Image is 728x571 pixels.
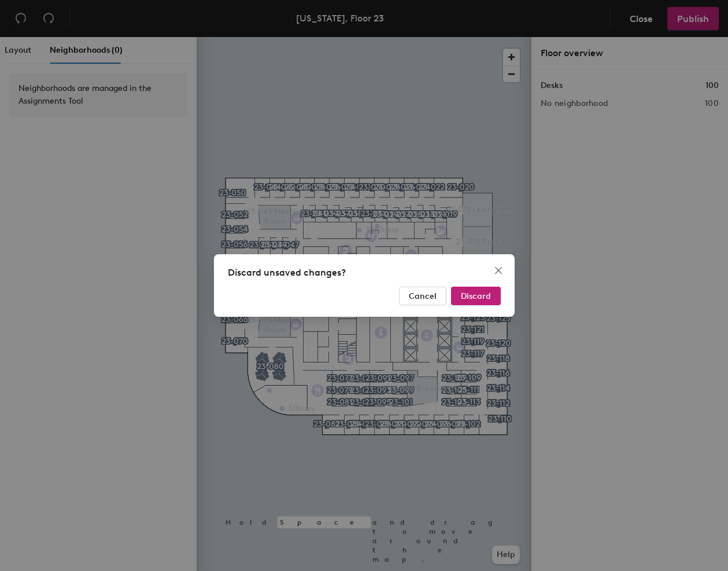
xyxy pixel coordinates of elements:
div: Discard unsaved changes? [228,266,501,280]
span: Discard [461,291,491,301]
span: Close [489,266,508,275]
button: Cancel [399,287,446,305]
button: Discard [451,287,501,305]
button: Close [489,261,508,280]
span: Cancel [409,291,437,301]
span: close [494,266,503,275]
